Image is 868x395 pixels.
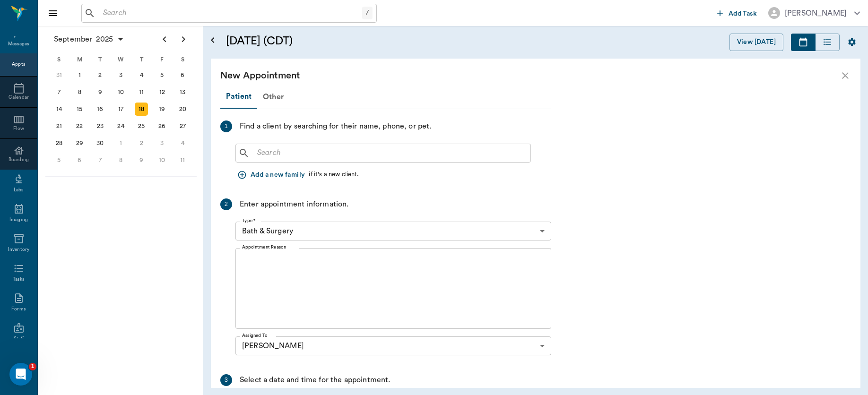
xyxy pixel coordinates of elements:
[176,137,189,150] div: Saturday, October 4, 2025
[94,120,107,133] div: Tuesday, September 23, 2025
[14,187,24,194] div: Labs
[240,198,349,210] div: Enter appointment information.
[242,244,286,250] label: Appointment Reason
[235,336,551,355] div: Please select a date and time before assigning a provider
[52,154,66,167] div: Sunday, October 5, 2025
[49,52,69,67] div: S
[309,170,359,179] div: if it's a new client.
[156,103,169,116] div: Friday, September 19, 2025
[135,86,148,99] div: Thursday, September 11, 2025
[242,332,267,339] label: Assigned To
[73,137,86,150] div: Monday, September 29, 2025
[29,363,36,370] span: 1
[52,120,66,133] div: Sunday, September 21, 2025
[52,69,66,82] div: Sunday, August 31, 2025
[114,103,128,116] div: Wednesday, September 17, 2025
[235,222,551,240] div: Bath & Surgery
[14,335,24,343] div: Staff
[52,86,66,99] div: Sunday, September 7, 2025
[174,30,193,49] button: Next page
[235,336,551,355] div: [PERSON_NAME]
[52,33,94,46] span: September
[9,363,32,386] iframe: Intercom live chat
[94,69,107,82] div: Tuesday, September 2, 2025
[235,166,309,184] button: Add a new family
[156,120,169,133] div: Friday, September 26, 2025
[135,137,148,150] div: Thursday, October 2, 2025
[8,246,29,253] div: Inventory
[156,154,169,167] div: Friday, October 10, 2025
[176,86,189,99] div: Saturday, September 13, 2025
[73,103,86,116] div: Monday, September 15, 2025
[220,120,232,132] div: 1
[52,103,66,116] div: Sunday, September 14, 2025
[156,86,169,99] div: Friday, September 12, 2025
[156,137,169,150] div: Friday, October 3, 2025
[242,217,256,224] label: Type *
[73,69,86,82] div: Monday, September 1, 2025
[220,68,840,83] div: New Appointment
[73,154,86,167] div: Monday, October 6, 2025
[220,374,232,386] div: 3
[220,198,232,210] div: 2
[220,85,257,109] div: Patient
[114,137,128,150] div: Wednesday, October 1, 2025
[114,120,128,133] div: Wednesday, September 24, 2025
[172,52,193,67] div: S
[240,374,390,386] div: Select a date and time for the appointment.
[94,103,107,116] div: Tuesday, September 16, 2025
[12,61,25,68] div: Appts
[94,154,107,167] div: Tuesday, October 7, 2025
[176,103,189,116] div: Saturday, September 20, 2025
[257,86,289,108] div: Other
[729,34,783,51] button: View [DATE]
[785,8,847,19] div: [PERSON_NAME]
[49,30,129,49] button: September2025
[135,120,148,133] div: Thursday, September 25, 2025
[94,33,115,46] span: 2025
[9,216,28,223] div: Imaging
[11,306,26,313] div: Forms
[176,69,189,82] div: Saturday, September 6, 2025
[90,52,111,67] div: T
[176,120,189,133] div: Saturday, September 27, 2025
[135,154,148,167] div: Thursday, October 9, 2025
[99,7,362,20] input: Search
[156,69,169,82] div: Friday, September 5, 2025
[114,86,128,99] div: Wednesday, September 10, 2025
[135,103,148,116] div: Today, Thursday, September 18, 2025
[111,52,131,67] div: W
[114,154,128,167] div: Wednesday, October 8, 2025
[43,4,62,23] button: Close drawer
[13,276,25,283] div: Tasks
[207,22,218,59] button: Open calendar
[69,52,90,67] div: M
[713,4,761,22] button: Add Task
[114,69,128,82] div: Wednesday, September 3, 2025
[226,34,474,49] h5: [DATE] (CDT)
[761,4,868,22] button: [PERSON_NAME]
[240,120,432,132] div: Find a client by searching for their name, phone, or pet.
[94,86,107,99] div: Tuesday, September 9, 2025
[8,41,30,48] div: Messages
[52,137,66,150] div: Sunday, September 28, 2025
[152,52,173,67] div: F
[176,154,189,167] div: Saturday, October 11, 2025
[73,86,86,99] div: Monday, September 8, 2025
[94,137,107,150] div: Tuesday, September 30, 2025
[155,30,174,49] button: Previous page
[73,120,86,133] div: Monday, September 22, 2025
[131,52,152,67] div: T
[362,7,373,19] div: /
[135,69,148,82] div: Thursday, September 4, 2025
[840,70,851,81] button: close
[253,146,527,160] input: Search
